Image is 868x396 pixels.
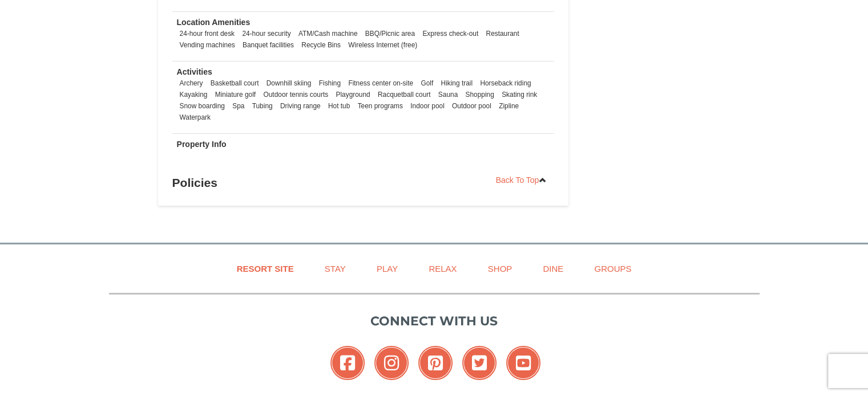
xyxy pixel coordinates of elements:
[264,77,314,89] li: Downhill skiing
[298,39,344,51] li: Recycle Bins
[177,140,227,149] strong: Property Info
[239,28,293,39] li: 24-hour security
[474,256,527,281] a: Shop
[177,77,206,89] li: Archery
[223,256,308,281] a: Resort Site
[296,28,361,39] li: ATM/Cash machine
[260,89,331,100] li: Outdoor tennis courts
[477,77,534,89] li: Horseback riding
[407,100,447,112] li: Indoor pool
[419,28,481,39] li: Express check-out
[310,256,360,281] a: Stay
[355,100,406,112] li: Teen programs
[488,172,555,189] a: Back To Top
[277,100,324,112] li: Driving range
[345,39,420,51] li: Wireless Internet (free)
[177,112,213,123] li: Waterpark
[333,89,373,100] li: Playground
[177,67,212,76] strong: Activities
[177,18,251,27] strong: Location Amenities
[229,100,247,112] li: Spa
[172,172,555,194] h3: Policies
[177,89,211,100] li: Kayaking
[435,89,461,100] li: Sauna
[212,89,259,100] li: Miniature golf
[528,256,578,281] a: Dine
[418,77,436,89] li: Golf
[580,256,645,281] a: Groups
[240,39,297,51] li: Banquet facilities
[362,28,418,39] li: BBQ/Picnic area
[375,89,434,100] li: Racquetball court
[177,39,238,51] li: Vending machines
[362,256,412,281] a: Play
[438,77,475,89] li: Hiking trail
[496,100,522,112] li: Zipline
[462,89,496,100] li: Shopping
[316,77,344,89] li: Fishing
[345,77,416,89] li: Fitness center on-site
[483,28,522,39] li: Restaurant
[499,89,540,100] li: Skating rink
[177,28,238,39] li: 24-hour front desk
[109,312,760,330] p: Connect with us
[449,100,494,112] li: Outdoor pool
[208,77,262,89] li: Basketball court
[177,100,228,112] li: Snow boarding
[249,100,276,112] li: Tubing
[325,100,353,112] li: Hot tub
[414,256,471,281] a: Relax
